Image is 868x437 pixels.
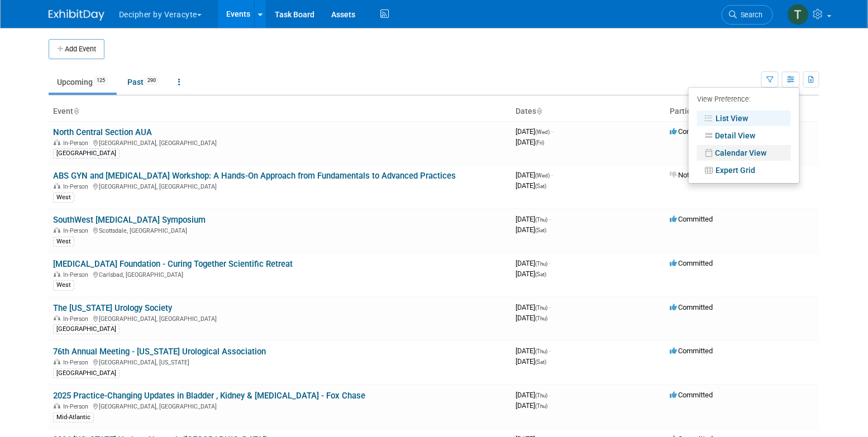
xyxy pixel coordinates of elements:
[53,138,507,147] div: [GEOGRAPHIC_DATA], [GEOGRAPHIC_DATA]
[53,401,507,410] div: [GEOGRAPHIC_DATA], [GEOGRAPHIC_DATA]
[516,391,551,399] span: [DATE]
[665,102,819,121] th: Participation
[53,193,74,203] div: West
[516,303,551,311] span: [DATE]
[54,183,60,189] img: In-Person Event
[516,138,544,146] span: [DATE]
[53,225,507,234] div: Scottsdale, [GEOGRAPHIC_DATA]
[535,140,544,146] span: (Fri)
[63,315,92,323] span: In-Person
[697,92,791,109] div: View Preference:
[63,403,92,410] span: In-Person
[670,303,713,311] span: Committed
[516,314,547,322] span: [DATE]
[53,368,120,378] div: [GEOGRAPHIC_DATA]
[53,181,507,190] div: [GEOGRAPHIC_DATA], [GEOGRAPHIC_DATA]
[54,359,60,364] img: In-Person Event
[697,162,791,178] a: Expert Grid
[516,225,546,234] span: [DATE]
[535,392,547,398] span: (Thu)
[697,111,791,126] a: List View
[53,280,74,290] div: West
[53,303,172,313] a: The [US_STATE] Urology Society
[535,315,547,321] span: (Thu)
[53,391,365,401] a: 2025 Practice-Changing Updates in Bladder , Kidney & [MEDICAL_DATA] - Fox Chase
[549,347,551,355] span: -
[73,107,79,116] a: Sort by Event Name
[53,324,120,334] div: [GEOGRAPHIC_DATA]
[63,140,92,147] span: In-Person
[49,39,104,59] button: Add Event
[535,261,547,267] span: (Thu)
[53,215,206,225] a: SouthWest [MEDICAL_DATA] Symposium
[54,403,60,409] img: In-Person Event
[535,271,546,277] span: (Sat)
[49,71,117,93] a: Upcoming125
[53,270,507,278] div: Carlsbad, [GEOGRAPHIC_DATA]
[516,181,546,190] span: [DATE]
[516,357,546,366] span: [DATE]
[549,303,551,311] span: -
[63,183,92,190] span: In-Person
[516,270,546,278] span: [DATE]
[53,237,74,247] div: West
[511,102,665,121] th: Dates
[535,348,547,354] span: (Thu)
[670,391,713,399] span: Committed
[516,401,547,410] span: [DATE]
[53,357,507,366] div: [GEOGRAPHIC_DATA], [US_STATE]
[53,259,293,269] a: [MEDICAL_DATA] Foundation - Curing Together Scientific Retreat
[697,145,791,161] a: Calendar View
[535,227,546,233] span: (Sat)
[722,5,773,25] a: Search
[549,215,551,223] span: -
[53,171,456,181] a: ABS GYN and [MEDICAL_DATA] Workshop: A Hands-On Approach from Fundamentals to Advanced Practices
[549,259,551,267] span: -
[93,76,108,85] span: 125
[670,259,713,267] span: Committed
[670,347,713,355] span: Committed
[670,171,709,179] span: Not Going
[119,71,168,93] a: Past290
[53,148,120,159] div: [GEOGRAPHIC_DATA]
[144,76,159,85] span: 290
[53,412,94,422] div: Mid-Atlantic
[697,128,791,143] a: Detail View
[53,127,152,137] a: North Central Section AUA
[670,215,713,223] span: Committed
[54,315,60,321] img: In-Person Event
[549,391,551,399] span: -
[63,359,92,366] span: In-Person
[536,107,542,116] a: Sort by Start Date
[49,102,511,121] th: Event
[535,183,546,189] span: (Sat)
[788,4,809,25] img: Tony Alvarado
[535,359,546,365] span: (Sat)
[53,347,266,357] a: 76th Annual Meeting - [US_STATE] Urological Association
[516,215,551,223] span: [DATE]
[63,271,92,278] span: In-Person
[516,347,551,355] span: [DATE]
[535,172,550,179] span: (Wed)
[535,403,547,409] span: (Thu)
[516,259,551,267] span: [DATE]
[535,305,547,311] span: (Thu)
[53,314,507,323] div: [GEOGRAPHIC_DATA], [GEOGRAPHIC_DATA]
[737,11,762,19] span: Search
[54,271,60,277] img: In-Person Event
[516,171,553,179] span: [DATE]
[670,127,713,136] span: Committed
[535,129,550,135] span: (Wed)
[54,140,60,145] img: In-Person Event
[551,171,553,179] span: -
[63,227,92,234] span: In-Person
[49,9,104,21] img: ExhibitDay
[535,217,547,223] span: (Thu)
[54,227,60,233] img: In-Person Event
[551,127,553,136] span: -
[516,127,553,136] span: [DATE]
